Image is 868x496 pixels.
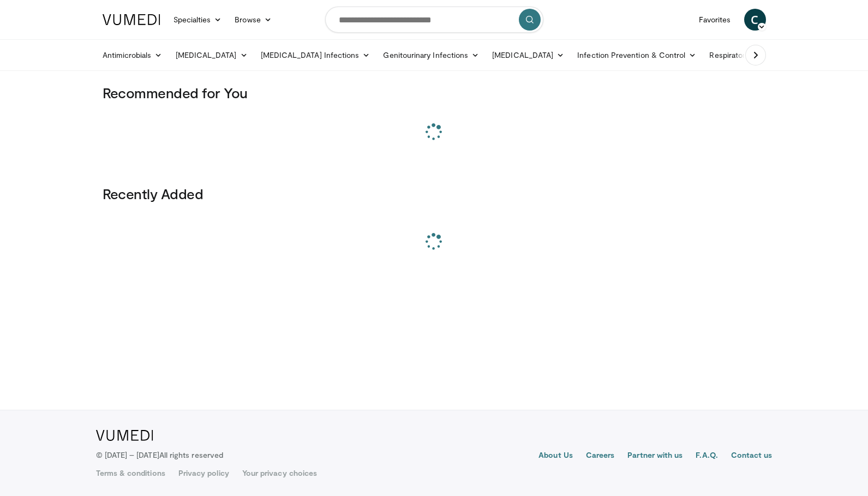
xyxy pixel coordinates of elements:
[571,44,703,66] a: Infection Prevention & Control
[627,450,683,463] a: Partner with us
[167,9,229,31] a: Specialties
[586,450,615,463] a: Careers
[692,9,738,31] a: Favorites
[96,450,224,461] p: © [DATE] – [DATE]
[744,9,766,31] a: C
[538,450,573,463] a: About Us
[159,450,223,459] span: All rights reserved
[696,450,717,463] a: F.A.Q.
[169,44,254,66] a: [MEDICAL_DATA]
[96,430,153,441] img: VuMedi Logo
[178,468,229,479] a: Privacy policy
[325,7,543,33] input: Search topics, interventions
[486,44,571,66] a: [MEDICAL_DATA]
[731,450,773,463] a: Contact us
[254,44,377,66] a: [MEDICAL_DATA] Infections
[103,14,160,25] img: VuMedi Logo
[96,468,165,479] a: Terms & conditions
[376,44,486,66] a: Genitourinary Infections
[242,468,317,479] a: Your privacy choices
[96,44,169,66] a: Antimicrobials
[103,84,766,101] h3: Recommended for You
[228,9,278,31] a: Browse
[103,185,766,202] h3: Recently Added
[703,44,804,66] a: Respiratory Infections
